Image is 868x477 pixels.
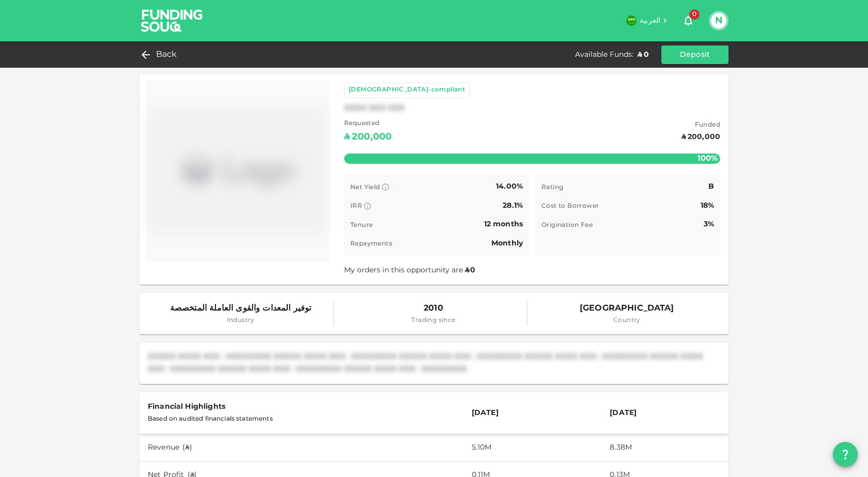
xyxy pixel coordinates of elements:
span: IRR [350,203,362,209]
span: Back [156,48,177,62]
div: XXXXX XXXX XXX : XXXXXXXX XXXXX XXXX XXX : XXXXXXXX XXXXX XXXX XXX : XXXXXXXX XXXXX XXXX XXX : XX... [148,351,720,376]
span: Tenure [350,222,373,228]
div: Financial Highlights [148,401,455,413]
span: Rating [541,184,563,191]
span: B [708,183,714,190]
span: العربية [640,17,660,24]
div: [DEMOGRAPHIC_DATA]-compliant [349,85,465,96]
button: question [833,442,858,467]
span: 0 [470,267,475,274]
td: 8.38M [601,434,729,461]
span: Repayments [350,241,392,247]
span: Cost to Borrower [541,203,599,209]
span: Industry [170,316,312,326]
button: Deposit [661,45,729,64]
span: ( ʢ ) [182,444,192,451]
div: Available Funds : [575,50,633,60]
span: 28.1% [503,202,523,209]
div: Based on audited financials statements [148,413,455,425]
button: 0 [678,10,699,31]
span: ʢ [465,267,469,274]
span: [GEOGRAPHIC_DATA] [580,301,674,316]
span: Revenue [148,444,179,451]
img: flag-sa.b9a346574cdc8950dd34b50780441f57.svg [626,16,637,26]
span: 0 [689,9,700,20]
img: Marketplace Logo [150,85,326,257]
span: 3% [704,221,714,228]
span: Monthly [491,240,523,247]
span: توفير المعدات والقوى العاملة المتخصصة [170,301,312,316]
span: Trading since [411,316,455,326]
span: Net Yield [350,184,380,191]
span: My orders in this opportunity are [344,267,476,274]
span: Origination Fee [541,222,593,228]
th: [DATE] [463,392,601,434]
span: Funded [681,120,720,131]
td: 5.10M [463,434,601,461]
th: [DATE] [601,392,729,434]
span: Requested [344,119,392,129]
span: Country [580,316,674,326]
div: XXXX XXX XXX [344,102,405,115]
div: ʢ 0 [638,50,649,60]
span: 14.00% [496,183,523,190]
span: 12 months [484,221,523,228]
button: N [711,13,726,28]
span: 18% [701,202,714,209]
span: 2010 [411,301,455,316]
